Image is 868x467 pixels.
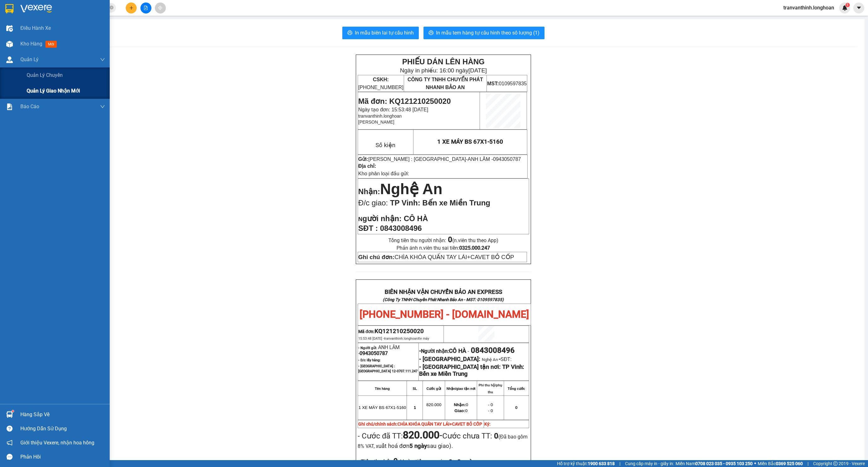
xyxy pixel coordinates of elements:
button: aim [155,3,166,13]
img: warehouse-icon [6,25,13,32]
span: 0 [455,408,467,413]
strong: (Công Ty TNHH Chuyển Phát Nhanh Bảo An - MST: 0109597835) [7,25,89,35]
strong: 2 - 3 [449,458,475,465]
span: down [100,57,105,62]
strong: Tổng cước [508,387,525,390]
span: down [100,104,105,109]
sup: 1 [12,410,14,412]
span: 0943050787 [493,157,521,162]
span: tranvanthinh.longhoan [384,337,429,341]
span: 0843008496 [471,346,515,355]
span: 0843008496 [380,224,422,232]
span: [PHONE_NUMBER] [358,77,403,90]
span: Cước chưa TT: [358,432,528,450]
sup: 1 [845,3,850,7]
span: Mã đơn: KQ121210250020 [358,97,451,105]
span: Cung cấp máy in - giấy in: [625,460,674,467]
strong: N [358,216,402,222]
strong: Nhận/giao tận nơi [447,387,476,390]
span: CÔ HÀ [404,214,428,223]
button: plus [126,3,137,13]
span: - [466,157,521,162]
span: Hoàn tiền sau giao [400,458,475,465]
strong: PHIẾU DÁN LÊN HÀNG [402,57,485,66]
span: [PERSON_NAME] [358,119,394,125]
span: close-circle [110,5,113,11]
img: warehouse-icon [6,56,13,63]
span: - [392,457,475,465]
span: message [7,454,13,460]
span: Ngày in phiếu: 16:00 ngày [400,67,487,74]
div: Hướng dẫn sử dụng [20,424,105,433]
span: (n.viên thu theo App) [448,237,498,243]
span: Tổng tiền thu người nhận: [388,237,498,243]
strong: - [GEOGRAPHIC_DATA] tận nơi: [419,364,501,370]
span: CÔ HÀ [449,348,466,354]
strong: 5 ngày [409,443,427,449]
strong: (Công Ty TNHH Chuyển Phát Nhanh Bảo An - MST: 0109597835) [383,297,504,302]
strong: - [419,348,466,354]
span: close-circle [110,6,113,9]
strong: - Người gửi: [358,346,377,350]
span: | [808,460,808,467]
strong: 0 [392,457,398,465]
span: - [466,348,471,354]
strong: Ghi chú/chính sách: [358,422,482,427]
strong: Ký: [484,422,491,427]
strong: 0325.000.247 [459,245,490,251]
img: icon-new-feature [842,5,848,11]
span: Đ/c giao: [358,199,390,207]
span: file-add [144,6,148,10]
span: question-circle [7,426,13,432]
span: | [619,460,620,467]
span: CÔNG TY TNHH CHUYỂN PHÁT NHANH BẢO AN [408,77,483,90]
img: warehouse-icon [6,41,13,47]
span: Quản Lý [20,56,39,63]
span: 15:53:48 [DATE] - [358,337,429,341]
span: CHÌA KHÓA QUẤN TAY LÁI+CAVET BỎ CỐP [397,422,482,427]
strong: 0 [494,432,498,440]
span: - Cước đã TT: [358,432,442,440]
span: (Đã bao gồm 8% VAT, x [358,434,528,449]
span: Kho hàng [20,41,42,47]
span: Quản lý giao nhận mới [27,87,80,95]
strong: Phí thu hộ/phụ thu [479,383,502,394]
button: caret-down [853,3,864,13]
span: [DATE] [468,67,487,74]
strong: SĐT : [358,224,378,232]
span: gười nhận: [362,214,402,223]
span: - [499,356,501,363]
strong: Gửi: [358,157,368,162]
span: 0 [515,405,518,410]
span: Điều hành xe [20,24,51,32]
div: Hàng sắp về [20,410,105,419]
span: caret-down [856,5,862,11]
span: - 0 [488,408,493,413]
span: Quản lý chuyến [27,71,63,79]
button: file-add [140,3,151,13]
strong: BIÊN NHẬN VẬN CHUYỂN BẢO AN EXPRESS [385,289,502,295]
span: 0109597835 [487,81,527,86]
span: KQ121210250020 [375,328,424,335]
span: - 0 [488,402,493,407]
span: In mẫu tem hàng tự cấu hình theo số lượng (1) [436,29,539,37]
span: 820.000 [426,402,441,407]
button: printerIn mẫu biên lai tự cấu hình [342,27,419,39]
strong: BIÊN NHẬN VẬN CHUYỂN BẢO AN EXPRESS [3,9,94,24]
strong: Giao: [455,408,465,413]
strong: 1900 633 818 [588,461,615,466]
span: SĐT: [501,356,512,362]
span: uất hoá đơn sau giao). [378,443,453,449]
strong: TP Vinh: Bến xe Miền Trung [419,364,524,377]
strong: MST: [487,81,499,86]
span: notification [7,440,13,446]
span: Hỗ trợ kỹ thuật: [557,460,615,467]
span: Mã đơn: [358,329,424,334]
span: Nhận: [358,187,380,196]
button: printerIn mẫu tem hàng tự cấu hình theo số lượng (1) [423,27,544,39]
span: ngày [463,458,475,465]
span: Nghệ An [380,181,442,197]
strong: - D/c lấy hàng: [358,358,381,362]
span: - Tiền thu hộ: [358,458,392,465]
span: 0943050787 [360,350,388,356]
